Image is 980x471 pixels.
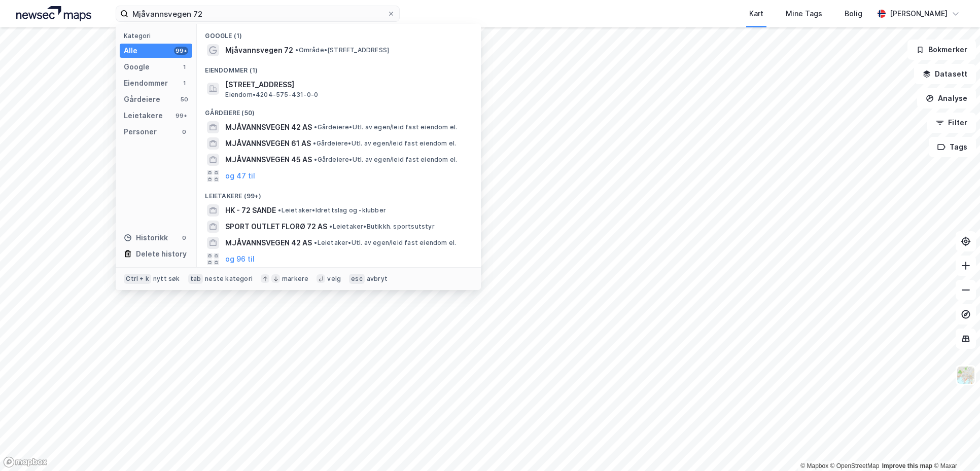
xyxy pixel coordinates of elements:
div: [PERSON_NAME] [890,8,948,20]
iframe: Chat Widget [929,422,980,471]
div: Historikk [124,232,168,244]
span: • [314,239,317,246]
span: • [295,46,298,54]
div: Alle [124,45,137,57]
span: • [329,223,332,230]
span: Leietaker • Butikkh. sportsutstyr [329,223,434,231]
span: Gårdeiere • Utl. av egen/leid fast eiendom el. [313,139,456,148]
div: Ctrl + k [124,274,151,284]
div: avbryt [367,275,388,283]
img: Z [956,366,975,385]
span: SPORT OUTLET FLORØ 72 AS [225,221,327,233]
span: • [278,206,281,214]
span: MJÅVANNSVEGEN 42 AS [225,237,312,249]
span: Område • [STREET_ADDRESS] [295,46,389,54]
span: Eiendom • 4204-575-431-0-0 [225,91,318,99]
a: Mapbox homepage [3,456,48,468]
span: Mjåvannsvegen 72 [225,44,293,56]
span: MJÅVANNSVEGEN 61 AS [225,137,311,150]
input: Søk på adresse, matrikkel, gårdeiere, leietakere eller personer [128,6,387,21]
span: Leietaker • Utl. av egen/leid fast eiendom el. [314,239,456,247]
div: 0 [180,128,188,136]
div: 99+ [174,47,188,55]
div: Eiendommer [124,77,168,89]
div: esc [349,274,365,284]
div: 99+ [174,112,188,120]
div: markere [282,275,308,283]
button: og 96 til [225,253,255,265]
span: [STREET_ADDRESS] [225,79,469,91]
span: Gårdeiere • Utl. av egen/leid fast eiendom el. [314,123,457,131]
div: neste kategori [205,275,253,283]
div: Eiendommer (1) [197,58,481,77]
span: MJÅVANNSVEGEN 45 AS [225,154,312,166]
span: Leietaker • Idrettslag og -klubber [278,206,386,214]
button: Datasett [914,64,976,84]
button: Bokmerker [907,40,976,60]
button: Filter [927,113,976,133]
span: • [314,123,317,131]
div: 1 [180,79,188,87]
button: Tags [929,137,976,157]
div: velg [327,275,341,283]
div: Personer [124,126,157,138]
div: Kategori [124,32,192,40]
span: Gårdeiere • Utl. av egen/leid fast eiendom el. [314,156,457,164]
div: Bolig [845,8,862,20]
img: logo.a4113a55bc3d86da70a041830d287a7e.svg [16,6,91,21]
span: MJÅVANNSVEGEN 42 AS [225,121,312,133]
div: Leietakere (99+) [197,184,481,202]
a: Improve this map [882,462,932,469]
button: og 47 til [225,170,255,182]
div: Gårdeiere (50) [197,101,481,119]
div: Delete history [136,248,187,260]
div: Gårdeiere [124,93,160,105]
button: Analyse [917,88,976,108]
a: OpenStreetMap [830,462,880,469]
span: HK - 72 SANDE [225,204,276,216]
div: tab [188,274,203,284]
div: Kart [749,8,763,20]
div: Leietakere [124,110,163,122]
div: 1 [180,63,188,71]
a: Mapbox [800,462,828,469]
div: Mine Tags [786,8,822,20]
div: 50 [180,95,188,103]
div: nytt søk [153,275,180,283]
div: Google (1) [197,24,481,42]
span: • [313,139,316,147]
div: Google [124,61,150,73]
span: • [314,156,317,163]
div: 0 [180,234,188,242]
